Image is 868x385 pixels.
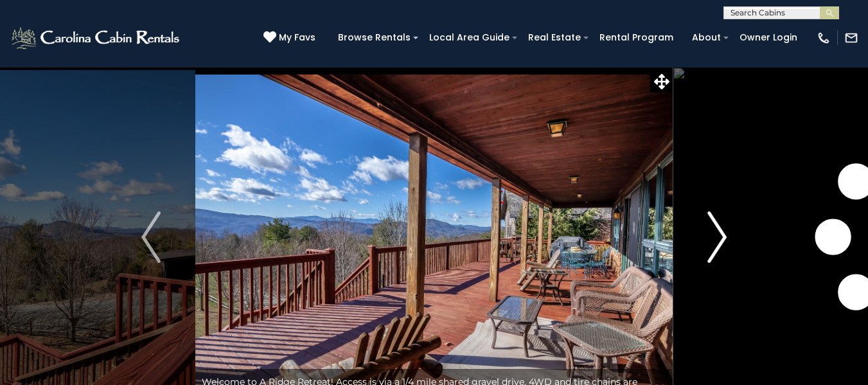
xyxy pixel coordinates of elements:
[141,211,161,263] img: arrow
[686,28,727,48] a: About
[279,31,315,44] span: My Favs
[707,211,727,263] img: arrow
[733,28,804,48] a: Owner Login
[522,28,587,48] a: Real Estate
[263,31,319,45] a: My Favs
[817,31,831,45] img: phone-regular-white.png
[423,28,516,48] a: Local Area Guide
[332,28,417,48] a: Browse Rentals
[593,28,680,48] a: Rental Program
[844,31,858,45] img: mail-regular-white.png
[10,25,183,51] img: White-1-2.png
